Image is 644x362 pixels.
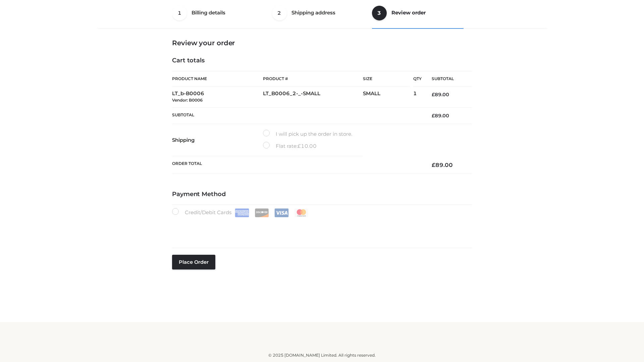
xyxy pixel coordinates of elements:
div: © 2025 [DOMAIN_NAME] Limited. All rights reserved. [100,352,544,359]
th: Qty [413,71,422,86]
bdi: 89.00 [432,92,449,98]
bdi: 89.00 [432,113,449,119]
small: Vendor: B0006 [172,98,203,103]
th: Shipping [172,124,263,156]
th: Product # [263,71,363,86]
span: £ [432,162,435,168]
label: Credit/Debit Cards [172,208,309,217]
span: £ [298,143,301,149]
label: Flat rate: [263,142,317,150]
img: Visa [274,208,289,217]
th: Order Total [172,156,422,174]
td: SMALL [363,86,413,108]
iframe: Secure payment input frame [171,216,471,240]
h4: Cart totals [172,57,472,64]
td: 1 [413,86,422,108]
span: £ [432,92,435,98]
th: Subtotal [172,107,422,124]
img: Amex [235,208,249,217]
img: Mastercard [294,208,309,217]
td: LT_b-B0006 [172,86,263,108]
label: I will pick up the order in store. [263,130,352,138]
th: Size [363,71,410,86]
button: Place order [172,255,215,269]
th: Product Name [172,71,263,86]
td: LT_B0006_2-_-SMALL [263,86,363,108]
bdi: 10.00 [298,143,317,149]
bdi: 89.00 [432,162,453,168]
h3: Review your order [172,39,472,47]
img: Discover [255,208,269,217]
span: £ [432,113,435,119]
th: Subtotal [422,71,472,86]
h4: Payment Method [172,191,472,198]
